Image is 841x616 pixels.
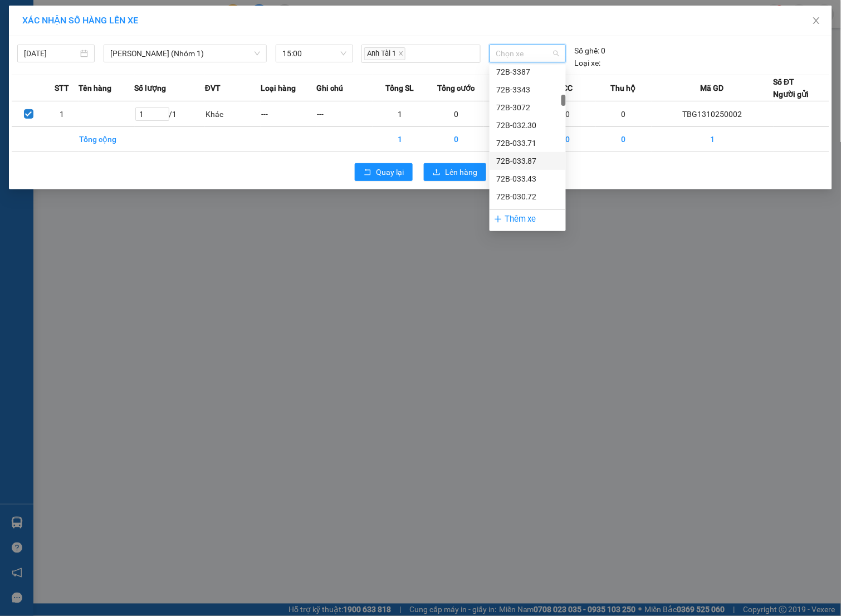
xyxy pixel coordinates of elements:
[22,15,138,26] span: XÁC NHẬN SỐ HÀNG LÊN XE
[496,137,559,149] div: 72B-033.71
[496,173,559,185] div: 72B-033.43
[490,63,566,81] div: 72B-3387
[801,6,832,37] button: Close
[496,84,559,96] div: 72B-3343
[496,119,559,131] div: 72B-032.30
[135,82,167,94] span: Số lượng
[496,66,559,78] div: 72B-3387
[79,127,134,152] td: Tổng cộng
[135,101,205,127] td: / 1
[110,45,260,62] span: Cà Mau - Cao Bằng (Nhóm 1)
[540,101,596,127] td: 0
[261,101,316,127] td: ---
[424,163,486,181] button: uploadLên hàng
[575,57,601,69] span: Loại xe:
[79,82,111,94] span: Tên hàng
[55,82,69,94] span: STT
[364,47,405,60] span: Anh Tài 1
[316,101,372,127] td: ---
[494,215,502,223] span: plus
[490,209,566,229] div: Thêm xe
[445,166,477,178] span: Lên hàng
[316,82,343,94] span: Ghi chú
[596,101,652,127] td: 0
[812,16,821,25] span: close
[282,45,346,62] span: 15:00
[484,127,540,152] td: 0
[428,127,484,152] td: 0
[490,134,566,152] div: 72B-033.71
[428,101,484,127] td: 0
[496,101,559,114] div: 72B-3072
[490,81,566,99] div: 72B-3343
[540,127,596,152] td: 0
[596,127,652,152] td: 0
[563,82,573,94] span: CC
[373,101,428,127] td: 1
[205,101,261,127] td: Khác
[611,82,636,94] span: Thu hộ
[205,82,221,94] span: ĐVT
[254,50,261,57] span: down
[45,101,79,127] td: 1
[355,163,413,181] button: rollbackQuay lại
[490,99,566,116] div: 72B-3072
[364,168,371,177] span: rollback
[386,82,414,94] span: Tổng SL
[652,127,774,152] td: 1
[575,45,600,57] span: Số ghế:
[490,206,566,223] div: 72B-032.30
[490,170,566,188] div: 72B-033.43
[376,166,404,178] span: Quay lại
[24,47,78,60] input: 13/10/2025
[496,208,559,221] div: 72B-032.30
[701,82,724,94] span: Mã GD
[652,101,774,127] td: TBG1310250002
[437,82,475,94] span: Tổng cước
[398,51,404,56] span: close
[496,45,559,62] span: Chọn xe
[433,168,441,177] span: upload
[575,45,606,57] div: 0
[490,152,566,170] div: 72B-033.87
[490,116,566,134] div: 72B-032.30
[373,127,428,152] td: 1
[496,155,559,167] div: 72B-033.87
[774,76,809,100] div: Số ĐT Người gửi
[484,101,540,127] td: 0
[496,190,559,203] div: 72B-030.72
[261,82,296,94] span: Loại hàng
[490,188,566,206] div: 72B-030.72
